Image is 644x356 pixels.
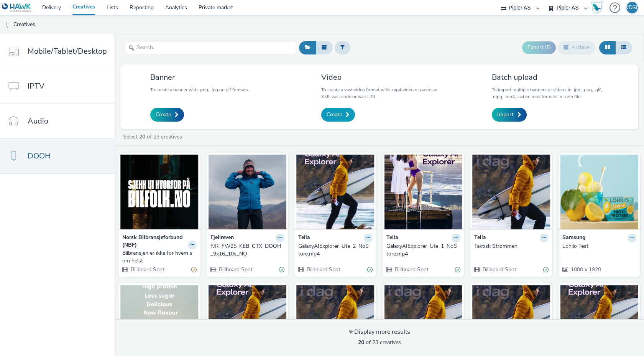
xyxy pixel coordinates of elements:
[150,108,184,122] a: Create
[120,155,199,229] img: Bilbransjen er ikke for hvem som helst visual
[122,249,197,265] a: Bilbransjen er ikke for hvem som helst
[4,21,11,29] img: dooh
[298,242,370,258] div: GalaxyAIExplorer_Ute_2_NoStore.mp4
[384,155,463,229] img: GalaxyAIExplorer_Ute_1_NoStore.mp4 visual
[543,265,549,274] div: Valid
[599,41,616,54] button: Grid
[497,111,514,119] span: Import
[122,234,186,249] strong: Norsk Bilbransjeforbund (NBF)
[492,72,608,82] h3: Batch upload
[625,2,639,13] div: KDSB
[298,234,310,242] strong: Telia
[562,234,585,242] strong: Samsung
[139,133,145,140] strong: 20
[298,242,373,258] a: GalaxyAIExplorer_Ute_2_NoStore.mp4
[358,339,401,346] span: of 23 creatives
[125,41,297,54] input: Search...
[321,72,438,82] h3: Video
[150,86,249,93] p: To create a banner with .png, .jpg or .gif formats.
[321,108,355,122] a: Create
[474,234,486,242] strong: Telia
[358,339,364,346] strong: 20
[558,41,595,54] button: Archive
[327,111,342,119] span: Create
[2,3,31,13] img: undefined Logo
[28,46,107,57] span: Mobile/Tablet/Desktop
[218,266,253,273] span: Billboard Spot
[122,133,185,140] a: Select of 23 creatives
[28,115,48,127] span: Audio
[122,249,194,265] div: Bilbransjen er ikke for hvem som helst
[321,86,438,100] p: To create a vast video format with .mp4 video or paste an XML vast code or vast URL.
[130,266,164,273] span: Billboard Spot
[570,266,601,273] span: 1080 x 1920
[394,266,429,273] span: Billboard Spot
[28,150,51,162] span: DOOH
[562,242,634,250] div: Lohilo Test
[28,81,44,92] span: IPTV
[386,242,461,258] a: GalaxyAIExplorer_Ute_1_NoStore.mp4
[474,242,545,250] div: Taktisk Strømmen
[210,242,285,258] a: FJR_FW25_KEB_GTX_DOOH_9x16_10s_NO
[591,2,606,14] a: Hawk Academy
[474,242,549,250] a: Taktisk Strømmen
[591,2,603,14] img: Hawk Academy
[562,242,637,250] a: Lohilo Test
[455,265,460,274] div: Valid
[156,111,171,119] span: Create
[560,155,639,229] img: Lohilo Test visual
[349,328,410,336] div: Display more results
[522,41,556,54] button: Export ID
[191,265,197,274] div: Partially valid
[210,234,234,242] strong: Fjellreven
[386,234,398,242] strong: Telia
[209,155,287,229] img: FJR_FW25_KEB_GTX_DOOH_9x16_10s_NO visual
[492,108,527,122] a: Import
[367,265,373,274] div: Valid
[150,72,249,82] h3: Banner
[386,242,458,258] div: GalaxyAIExplorer_Ute_1_NoStore.mp4
[210,242,282,258] div: FJR_FW25_KEB_GTX_DOOH_9x16_10s_NO
[306,266,340,273] span: Billboard Spot
[296,155,375,229] img: GalaxyAIExplorer_Ute_2_NoStore.mp4 visual
[279,265,284,274] div: Valid
[482,266,516,273] span: Billboard Spot
[492,86,608,100] p: To import multiple banners or videos in .jpg, .png, .gif, .mpg, .mp4, .avi or .mov formats in a z...
[472,155,550,229] img: Taktisk Strømmen visual
[615,41,632,54] button: Table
